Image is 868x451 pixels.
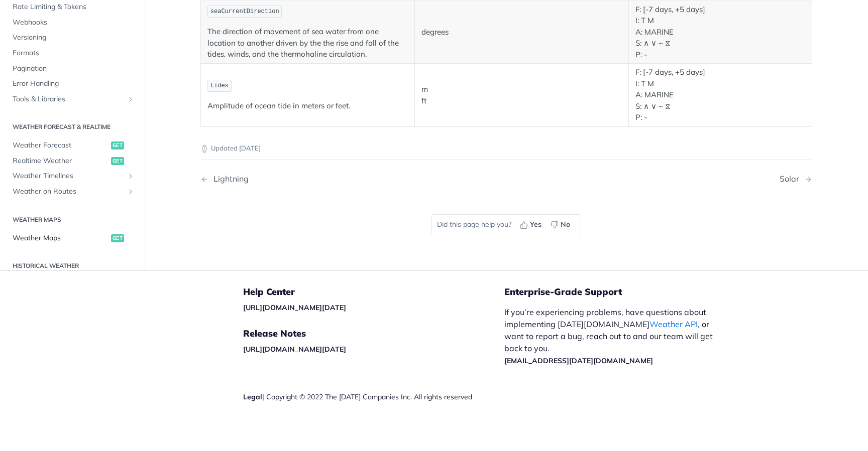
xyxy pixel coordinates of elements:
a: Weather TimelinesShow subpages for Weather Timelines [8,169,137,184]
h5: Help Center [243,286,504,298]
span: Yes [530,219,541,230]
span: Formats [13,48,135,58]
h2: Weather Forecast & realtime [8,122,137,131]
span: Error Handling [13,79,135,89]
p: F: [-7 days, +5 days] I: T M A: MARINE S: ∧ ∨ ~ ⧖ P: - [635,4,805,61]
span: Rate Limiting & Tokens [13,2,135,12]
a: Legal [243,392,262,401]
span: Weather Maps [13,233,108,243]
a: Weather Mapsget [8,230,137,245]
span: Weather Forecast [13,140,108,151]
span: get [111,141,124,149]
p: If you’re experiencing problems, have questions about implementing [DATE][DOMAIN_NAME] , or want ... [504,306,723,366]
span: get [111,157,124,165]
a: Pagination [8,61,137,76]
p: Updated [DATE] [200,143,812,154]
button: Show subpages for Weather Timelines [127,172,135,180]
div: Solar [780,174,804,184]
div: Did this page help you? [431,214,581,235]
p: degrees [421,27,622,38]
span: No [561,219,570,230]
span: Tools & Libraries [13,94,124,104]
nav: Pagination Controls [200,164,812,194]
span: Realtime Weather [13,156,108,166]
span: Weather on Routes [13,187,124,197]
a: Next Page: Solar [780,174,812,184]
span: Webhooks [13,17,135,27]
h2: Historical Weather [8,261,137,270]
h2: Weather Maps [8,215,137,224]
button: Yes [516,217,547,232]
p: Amplitude of ocean tide in meters or feet. [207,100,408,112]
a: Weather API [649,319,698,329]
span: seaCurrentDirection [210,8,279,15]
a: Realtime Weatherget [8,154,137,169]
button: Show subpages for Weather on Routes [127,188,135,196]
a: Formats [8,46,137,61]
p: F: [-7 days, +5 days] I: T M A: MARINE S: ∧ ∨ ~ ⧖ P: - [635,67,805,123]
span: tides [210,82,229,89]
h5: Enterprise-Grade Support [504,286,739,298]
div: | Copyright © 2022 The [DATE] Companies Inc. All rights reserved [243,392,504,402]
span: Pagination [13,63,135,73]
h5: Release Notes [243,328,504,340]
a: [URL][DOMAIN_NAME][DATE] [243,303,346,312]
a: Versioning [8,30,137,45]
a: Webhooks [8,15,137,30]
a: Previous Page: Lightning [200,174,463,184]
span: Weather Timelines [13,171,124,181]
p: m ft [421,84,622,106]
span: Versioning [13,33,135,43]
a: Weather Forecastget [8,138,137,153]
a: Tools & LibrariesShow subpages for Tools & Libraries [8,91,137,106]
span: get [111,234,124,242]
button: No [547,217,576,232]
p: The direction of movement of sea water from one location to another driven by the the rise and fa... [207,26,408,60]
button: Show subpages for Tools & Libraries [127,95,135,103]
a: Weather on RoutesShow subpages for Weather on Routes [8,184,137,199]
div: Lightning [208,174,249,184]
a: [URL][DOMAIN_NAME][DATE] [243,345,346,354]
a: [EMAIL_ADDRESS][DATE][DOMAIN_NAME] [504,356,653,365]
a: Error Handling [8,76,137,91]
